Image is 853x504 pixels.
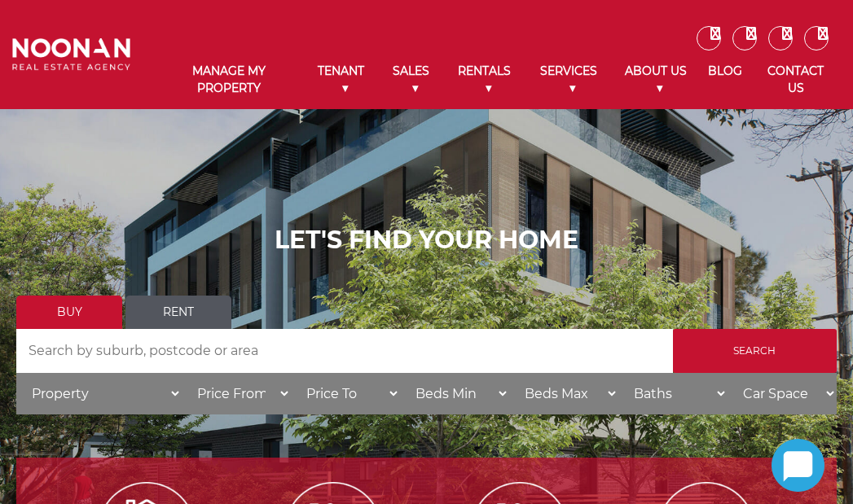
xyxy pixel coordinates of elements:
[444,50,525,109] a: Rentals
[750,50,841,109] a: Contact Us
[16,296,122,329] a: Buy
[12,38,130,71] img: Noonan Real Estate Agency
[303,50,378,109] a: Tenant
[155,50,304,109] a: Manage My Property
[525,50,611,109] a: Services
[611,50,700,109] a: About Us
[125,296,231,329] a: Rent
[673,329,837,373] input: Search
[16,226,837,255] h1: LET'S FIND YOUR HOME
[700,50,750,92] a: Blog
[378,50,443,109] a: Sales
[16,329,673,373] input: Search by suburb, postcode or area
